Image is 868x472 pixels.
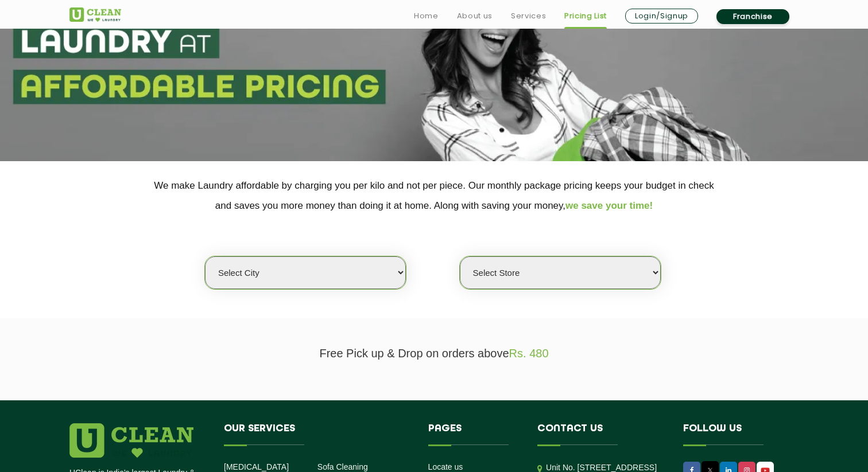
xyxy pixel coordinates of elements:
[69,7,121,22] img: UClean Laundry and Dry Cleaning
[317,462,368,471] a: Sofa Cleaning
[511,9,546,23] a: Services
[564,9,607,23] a: Pricing List
[428,423,521,445] h4: Pages
[414,9,439,23] a: Home
[716,9,789,24] a: Franchise
[537,423,666,445] h4: Contact us
[224,423,411,445] h4: Our Services
[224,462,289,471] a: [MEDICAL_DATA]
[683,423,784,445] h4: Follow us
[428,462,463,471] a: Locate us
[69,423,193,458] img: logo.png
[69,175,799,216] p: We make Laundry affordable by charging you per kilo and not per piece. Our monthly package pricin...
[457,9,493,23] a: About us
[69,347,799,360] p: Free Pick up & Drop on orders above
[625,9,698,24] a: Login/Signup
[509,347,549,360] span: Rs. 480
[565,200,653,211] span: we save your time!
